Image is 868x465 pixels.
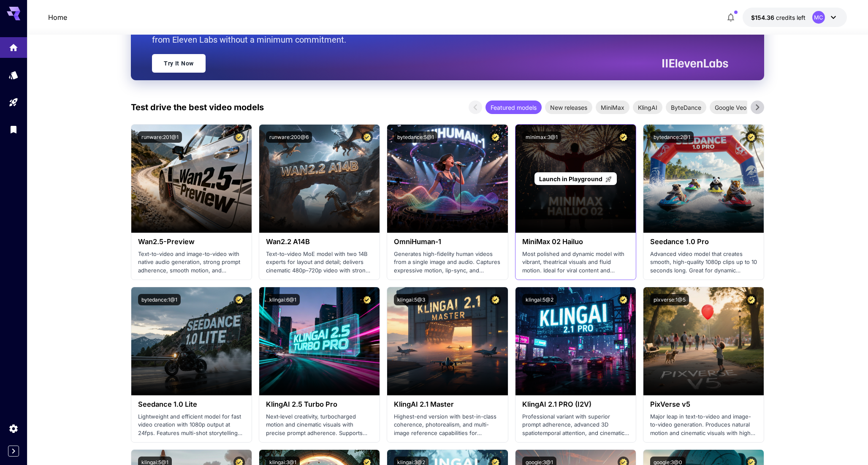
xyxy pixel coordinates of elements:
[266,250,373,275] p: Text-to-video MoE model with two 14B experts for layout and detail; delivers cinematic 480p–720p ...
[131,287,252,395] img: alt
[650,238,757,246] h3: Seedance 1.0 Pro
[633,101,662,114] div: KlingAI
[522,131,561,143] button: minimax:3@1
[666,101,706,114] div: ByteDance
[8,423,19,434] div: Settings
[361,131,373,143] button: Certified Model – Vetted for best performance and includes a commercial license.
[138,294,181,305] button: bytedance:1@1
[266,400,373,408] h3: KlingAI 2.5 Turbo Pro
[751,14,776,21] span: $154.36
[48,12,67,22] nav: breadcrumb
[545,101,592,114] div: New releases
[710,101,751,114] div: Google Veo
[394,294,429,305] button: klingai:5@3
[522,400,629,408] h3: KlingAI 2.1 PRO (I2V)
[776,14,806,21] span: credits left
[8,124,19,135] div: Library
[522,238,629,246] h3: MiniMax 02 Hailuo
[387,125,507,233] img: alt
[266,131,312,143] button: runware:200@6
[596,103,629,112] span: MiniMax
[138,250,245,275] p: Text-to-video and image-to-video with native audio generation, strong prompt adherence, smooth mo...
[650,294,689,305] button: pixverse:1@5
[387,287,507,395] img: alt
[131,125,252,233] img: alt
[486,103,542,112] span: Featured models
[8,42,19,53] div: Home
[486,101,542,114] div: Featured models
[152,54,206,73] a: Try It Now
[751,13,806,22] div: $154.35613
[666,103,706,112] span: ByteDance
[138,238,245,246] h3: Wan2.5-Preview
[618,294,629,305] button: Certified Model – Vetted for best performance and includes a commercial license.
[138,400,245,408] h3: Seedance 1.0 Lite
[812,11,825,24] div: MC
[650,250,757,275] p: Advanced video model that creates smooth, high-quality 1080p clips up to 10 seconds long. Great f...
[394,400,501,408] h3: KlingAI 2.1 Master
[138,131,182,143] button: runware:201@1
[522,294,557,305] button: klingai:5@2
[522,413,629,438] p: Professional variant with superior prompt adherence, advanced 3D spatiotemporal attention, and ci...
[643,287,764,395] img: alt
[48,12,67,22] a: Home
[743,8,847,27] button: $154.35613MC
[8,446,19,457] button: Expand sidebar
[618,131,629,143] button: Certified Model – Vetted for best performance and includes a commercial license.
[266,294,300,305] button: klingai:6@1
[394,413,501,438] p: Highest-end version with best-in-class coherence, photorealism, and multi-image reference capabil...
[266,238,373,246] h3: Wan2.2 A14B
[8,70,19,80] div: Models
[8,97,19,108] div: Playground
[233,294,245,305] button: Certified Model – Vetted for best performance and includes a commercial license.
[233,131,245,143] button: Certified Model – Vetted for best performance and includes a commercial license.
[650,400,757,408] h3: PixVerse v5
[746,294,757,305] button: Certified Model – Vetted for best performance and includes a commercial license.
[131,101,264,114] p: Test drive the best video models
[394,238,501,246] h3: OmniHuman‑1
[138,413,245,438] p: Lightweight and efficient model for fast video creation with 1080p output at 24fps. Features mult...
[490,131,501,143] button: Certified Model – Vetted for best performance and includes a commercial license.
[361,294,373,305] button: Certified Model – Vetted for best performance and includes a commercial license.
[394,131,437,143] button: bytedance:5@1
[746,131,757,143] button: Certified Model – Vetted for best performance and includes a commercial license.
[596,101,629,114] div: MiniMax
[650,413,757,438] p: Major leap in text-to-video and image-to-video generation. Produces natural motion and cinematic ...
[490,294,501,305] button: Certified Model – Vetted for best performance and includes a commercial license.
[522,250,629,275] p: Most polished and dynamic model with vibrant, theatrical visuals and fluid motion. Ideal for vira...
[515,287,636,395] img: alt
[643,125,764,233] img: alt
[394,250,501,275] p: Generates high-fidelity human videos from a single image and audio. Captures expressive motion, l...
[710,103,751,112] span: Google Veo
[534,172,617,185] a: Launch in Playground
[545,103,592,112] span: New releases
[539,175,602,182] span: Launch in Playground
[633,103,662,112] span: KlingAI
[259,287,380,395] img: alt
[650,131,694,143] button: bytedance:2@1
[259,125,380,233] img: alt
[266,413,373,438] p: Next‑level creativity, turbocharged motion and cinematic visuals with precise prompt adherence. S...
